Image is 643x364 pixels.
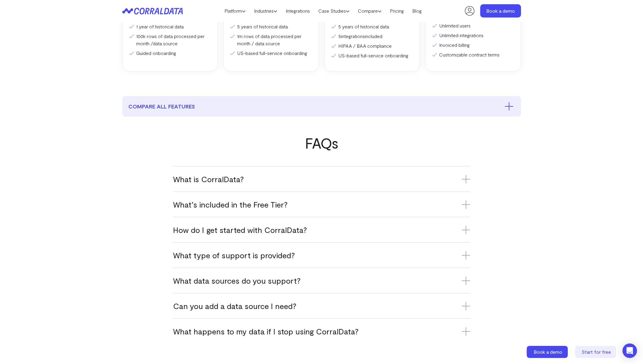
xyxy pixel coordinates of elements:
h2: FAQs [122,135,521,151]
h3: Can you add a data source I need? [173,301,470,311]
a: Platform [220,6,250,15]
li: 1m rows of data processed per month / data source [230,33,313,47]
div: Open Intercom Messenger [622,343,637,358]
li: Unlimited integrations [432,32,515,39]
a: data source [153,40,178,46]
li: 5 included [331,33,414,40]
a: integrations [341,33,365,39]
li: HIPAA / BAA compliance [331,42,414,50]
a: Pricing [386,6,408,15]
a: Start for free [575,346,617,358]
a: Blog [408,6,426,15]
li: 1 year of historical data [129,23,212,30]
li: 100k rows of data processed per month / [129,33,212,47]
li: US-based full-service onboarding [331,52,414,59]
a: Industries [250,6,281,15]
li: 5 years of historical data [331,23,414,30]
a: Compare [354,6,386,15]
li: Customizable contract terms [432,51,515,58]
li: Unlimited users [432,22,515,29]
li: US-based full-service onboarding [230,50,313,57]
a: Integrations [281,6,314,15]
h3: What happens to my data if I stop using CorralData? [173,326,470,336]
h3: What data sources do you support? [173,275,470,285]
a: Case Studies [314,6,354,15]
button: compare all features [122,96,521,117]
span: Start for free [582,349,611,355]
h3: What type of support is provided? [173,250,470,260]
a: Book a demo [527,346,569,358]
h3: What’s included in the Free Tier? [173,199,470,209]
h3: How do I get started with CorralData? [173,225,470,235]
li: 5 years of historical data [230,23,313,30]
a: Book a demo [480,4,521,18]
span: Book a demo [534,349,562,355]
li: Guided onboarding [129,50,212,57]
li: Invoiced billing [432,41,515,49]
h3: What is CorralData? [173,174,470,184]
